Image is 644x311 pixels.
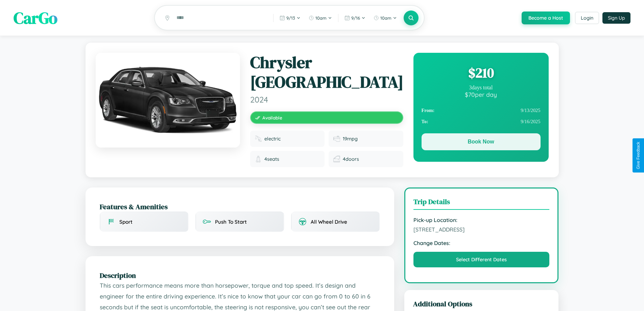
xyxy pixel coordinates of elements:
div: 9 / 16 / 2025 [422,116,541,127]
span: 2024 [250,94,403,105]
div: $ 70 per day [422,91,541,98]
strong: Pick-up Location: [413,217,550,223]
button: Sign Up [602,12,630,24]
strong: To: [422,119,428,125]
h2: Features & Amenities [100,202,380,212]
span: 19 mpg [343,136,358,142]
span: Sport [119,219,133,225]
span: Available [262,115,282,120]
span: 4 seats [264,156,279,162]
div: 9 / 13 / 2025 [422,105,541,116]
h3: Trip Details [413,197,550,210]
strong: From: [422,108,435,113]
span: 10am [380,15,391,21]
img: Seats [255,156,262,162]
h1: Chrysler [GEOGRAPHIC_DATA] [250,53,403,92]
button: Book Now [422,133,541,150]
button: Login [575,12,599,24]
img: Fuel efficiency [333,135,340,142]
img: Doors [333,156,340,162]
div: $ 210 [422,64,541,82]
button: 9/16 [341,13,369,23]
button: 10am [305,13,335,23]
span: Push To Start [215,219,247,225]
span: electric [264,136,281,142]
h2: Description [100,270,380,280]
button: Select Different Dates [413,252,550,267]
button: 9/13 [276,13,304,23]
span: 10am [315,15,327,21]
img: Chrysler NEWPORT 2024 [96,53,240,148]
strong: Change Dates: [413,240,550,246]
div: Give Feedback [636,142,641,169]
span: [STREET_ADDRESS] [413,226,550,233]
button: Become a Host [522,12,570,24]
span: CarGo [14,7,57,29]
button: 10am [370,13,400,23]
span: All Wheel Drive [311,219,347,225]
span: 9 / 13 [286,15,295,21]
span: 9 / 16 [351,15,360,21]
h3: Additional Options [413,299,550,309]
div: 3 days total [422,85,541,91]
img: Fuel type [255,135,262,142]
span: 4 doors [343,156,359,162]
